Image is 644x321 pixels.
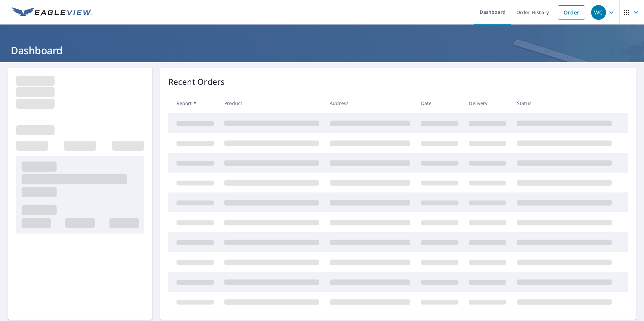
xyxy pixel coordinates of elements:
th: Product [219,93,324,113]
div: WC [591,5,606,20]
th: Address [324,93,416,113]
th: Delivery [463,93,512,113]
img: EV Logo [12,7,92,17]
th: Status [512,93,617,113]
p: Recent Orders [168,76,225,88]
a: Order [558,5,585,20]
th: Date [416,93,464,113]
th: Report # [168,93,219,113]
h1: Dashboard [8,43,636,57]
